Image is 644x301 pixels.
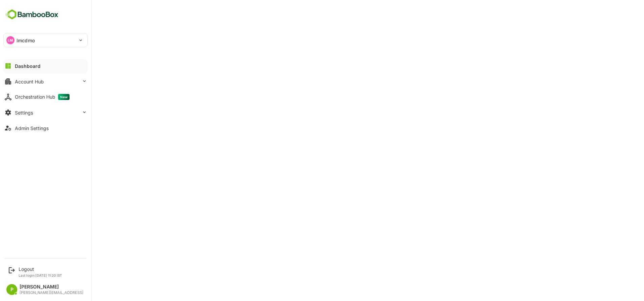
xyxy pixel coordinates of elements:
[3,8,60,21] img: BambooboxFullLogoMark.5f36c76dfaba33ec1ec1367b70bb1252.svg
[6,284,17,295] div: P
[15,110,33,116] div: Settings
[3,75,88,88] button: Account Hub
[15,63,41,69] div: Dashboard
[58,94,70,100] span: New
[19,266,62,272] div: Logout
[6,36,15,44] div: LM
[3,121,88,135] button: Admin Settings
[17,37,35,44] p: lmcdmo
[20,284,83,290] div: [PERSON_NAME]
[15,79,44,84] div: Account Hub
[15,94,70,100] div: Orchestration Hub
[20,291,83,295] div: [PERSON_NAME][EMAIL_ADDRESS]
[3,90,88,104] button: Orchestration HubNew
[3,59,88,73] button: Dashboard
[3,106,88,119] button: Settings
[4,33,87,47] div: LMlmcdmo
[19,273,62,277] p: Last login: [DATE] 11:20 IST
[15,125,49,131] div: Admin Settings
